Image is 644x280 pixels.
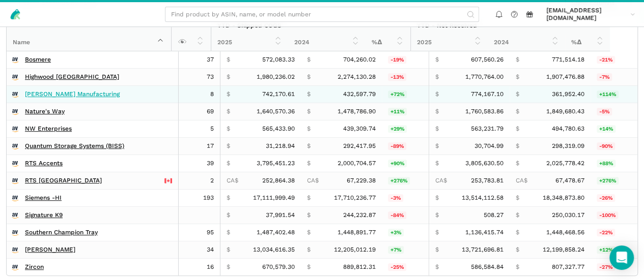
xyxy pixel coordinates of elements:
[488,34,565,51] th: 2024: activate to sort column ascending
[388,90,407,98] span: +72%
[552,56,584,64] span: 771,514.18
[338,160,376,167] span: 2,000,704.57
[266,142,295,150] span: 31,218.94
[25,160,63,167] a: RTS Accents
[257,160,295,167] span: 3,795,451.23
[307,73,311,81] span: $
[516,160,519,167] span: $
[25,246,75,254] a: [PERSON_NAME]
[164,177,172,184] img: 243-canada-6dcbff6b5ddfbc3d576af9e026b5d206327223395eaa30c1e22b34077c083801.svg
[227,108,230,115] span: $
[388,160,407,167] span: +90%
[227,211,230,219] span: $
[266,211,295,219] span: 37,991.54
[382,207,429,224] td: -84.44%
[307,90,311,98] span: $
[465,108,503,115] span: 1,760,583.86
[516,73,519,81] span: $
[465,160,503,167] span: 3,805,630.50
[338,229,376,236] span: 1,448,891.77
[366,34,410,51] th: %Δ: activate to sort column ascending
[382,138,429,155] td: -89.32%
[465,229,503,236] span: 1,136,415.74
[179,224,220,241] td: 95
[591,172,637,190] td: 276.09%
[382,86,429,103] td: 71.56%
[307,194,311,202] span: $
[343,211,376,219] span: 244,232.87
[227,142,230,150] span: $
[343,125,376,133] span: 439,309.74
[435,56,439,64] span: $
[388,229,404,236] span: +3%
[435,211,439,219] span: $
[179,241,220,259] td: 34
[343,56,376,64] span: 704,260.02
[227,73,230,81] span: $
[257,73,295,81] span: 1,980,236.02
[516,108,519,115] span: $
[546,73,584,81] span: 1,907,476.88
[388,125,407,133] span: +29%
[388,263,406,271] span: -25%
[253,246,295,254] span: 13,034,616.35
[591,120,637,138] td: 13.83%
[307,108,311,115] span: $
[227,263,230,271] span: $
[516,142,519,150] span: $
[253,194,295,202] span: 17,111,999.49
[307,263,311,271] span: $
[25,73,119,81] a: Highwood [GEOGRAPHIC_DATA]
[591,241,637,259] td: 12.47%
[347,177,376,184] span: 67,229.38
[307,229,311,236] span: $
[516,125,519,133] span: $
[435,108,439,115] span: $
[591,51,637,69] td: -21.25%
[591,224,637,241] td: -21.54%
[25,194,62,202] a: Siemens -HI
[179,155,220,172] td: 39
[597,73,612,81] span: -7%
[179,172,220,190] td: 2
[591,86,637,103] td: 113.89%
[597,177,619,184] span: +276%
[288,34,366,51] th: 2024: activate to sort column ascending
[484,211,503,219] span: 508.27
[597,108,612,115] span: -5%
[307,160,311,167] span: $
[382,241,429,259] td: 6.80%
[382,51,429,69] td: -18.77%
[597,125,615,133] span: +14%
[546,160,584,167] span: 2,025,778.42
[609,245,634,270] div: Open Intercom Messenger
[382,103,429,120] td: 10.94%
[471,125,503,133] span: 563,231.79
[597,211,618,219] span: -100%
[471,263,503,271] span: 586,584.84
[171,17,211,51] th: : activate to sort column ascending
[471,56,503,64] span: 607,560.26
[597,56,615,64] span: -21%
[388,142,406,150] span: -89%
[25,142,124,150] a: Quantum Storage Systems (BISS)
[179,86,220,103] td: 8
[462,194,503,202] span: 13,514,112.58
[179,120,220,138] td: 5
[435,229,439,236] span: $
[388,73,406,81] span: -13%
[552,211,584,219] span: 250,030.17
[591,259,637,276] td: -27.34%
[307,246,311,254] span: $
[543,194,584,202] span: 18,348,873.80
[465,73,503,81] span: 1,770,764.00
[410,34,488,51] th: 2025: activate to sort column ascending
[343,263,376,271] span: 889,812.31
[307,177,319,184] span: CA$
[382,224,429,241] td: 2.66%
[435,246,439,254] span: $
[227,160,230,167] span: $
[227,246,230,254] span: $
[543,246,584,254] span: 12,199,858.24
[471,177,503,184] span: 253,783.81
